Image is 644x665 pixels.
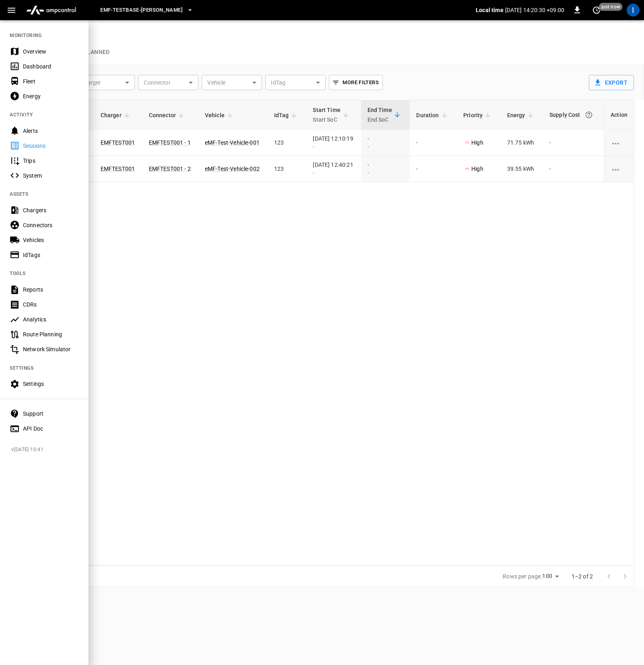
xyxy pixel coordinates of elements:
div: System [23,172,79,180]
img: ampcontrol.io logo [23,2,79,18]
div: Alerts [23,127,79,135]
p: [DATE] 14:20:30 +09:00 [505,6,564,14]
div: Trips [23,157,79,165]
div: profile-icon [627,4,640,17]
div: Dashboard [23,62,79,70]
div: Energy [23,92,79,100]
div: Connectors [23,221,79,229]
p: Local time [476,6,504,14]
div: IdTags [23,251,79,259]
span: v [DATE] 10:41 [11,446,82,454]
span: eMF-Testbase-[PERSON_NAME] [100,6,183,15]
div: Support [23,410,79,418]
div: Analytics [23,315,79,323]
div: Fleet [23,77,79,85]
span: just now [599,3,623,11]
div: Route Planning [23,330,79,338]
div: Network Simulator [23,345,79,353]
div: Settings [23,380,79,388]
div: Vehicles [23,236,79,244]
div: API Doc [23,425,79,433]
div: Sessions [23,142,79,150]
button: set refresh interval [590,4,603,17]
div: Chargers [23,206,79,214]
div: Overview [23,48,79,56]
div: CDRs [23,300,79,309]
div: Reports [23,286,79,294]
